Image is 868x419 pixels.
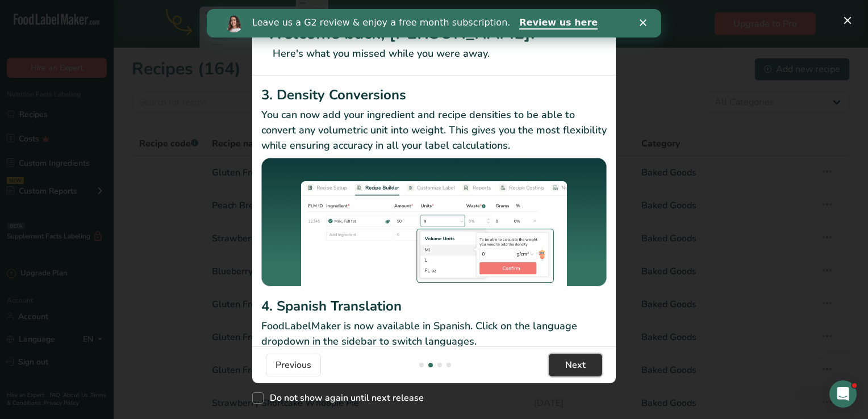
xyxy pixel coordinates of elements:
[433,10,444,17] div: Close
[276,358,311,372] span: Previous
[266,354,321,376] button: Previous
[565,358,586,372] span: Next
[207,9,661,37] iframe: Intercom live chat banner
[829,380,857,408] iframe: Intercom live chat
[264,392,424,404] span: Do not show again until next release
[261,319,607,349] p: FoodLabelMaker is now available in Spanish. Click on the language dropdown in the sidebar to swit...
[261,296,607,316] h2: 4. Spanish Translation
[261,158,607,292] img: Density Conversions
[261,85,607,105] h2: 3. Density Conversions
[266,46,602,61] p: Here's what you missed while you were away.
[261,107,607,153] p: You can now add your ingredient and recipe densities to be able to convert any volumetric unit in...
[549,354,602,376] button: Next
